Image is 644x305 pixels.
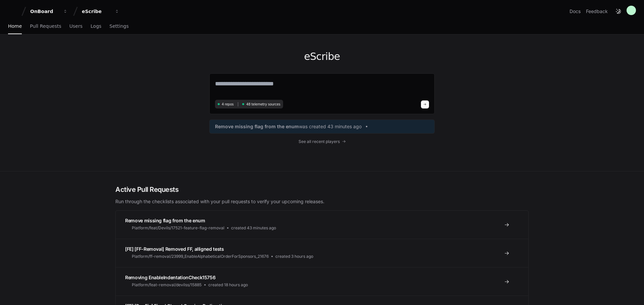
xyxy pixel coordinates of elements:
span: created 18 hours ago [208,282,248,288]
span: Remove missing flag from the enum [215,123,299,130]
button: OnBoard [28,5,70,17]
span: created 3 hours ago [275,254,313,259]
span: Pull Requests [30,24,61,28]
a: Logs [91,19,101,34]
span: 4 repos [222,102,234,107]
span: Platform/feat/Devils/17521-feature-flag-removal [132,225,224,231]
span: 48 telemetry sources [246,102,280,107]
a: Users [69,19,83,34]
a: [FE] [FF-Removal] Removed FF, alligned testsPlatform/ff-removal/23999_EnableAlphabeticalOrderForS... [116,239,528,267]
a: Home [8,19,22,34]
button: eScribe [79,5,122,17]
span: was created 43 minutes ago [299,123,362,130]
a: Remove missing flag from the enumPlatform/feat/Devils/17521-feature-flag-removalcreated 43 minute... [116,211,528,239]
span: Settings [109,24,128,28]
button: Feedback [586,8,608,15]
span: See all recent players [299,139,340,144]
span: Removing EnableIndentationCheck15756 [125,275,215,280]
span: Remove missing flag from the enum [125,218,205,223]
div: OnBoard [30,8,59,15]
span: Logs [91,24,101,28]
span: Platform/ff-removal/23999_EnableAlphabeticalOrderForSponsors_21676 [132,254,269,259]
a: Remove missing flag from the enumwas created 43 minutes ago [215,123,429,130]
span: Home [8,24,22,28]
p: Run through the checklists associated with your pull requests to verify your upcoming releases. [115,198,529,205]
span: Users [69,24,83,28]
a: Settings [109,19,128,34]
div: eScribe [82,8,111,15]
h2: Active Pull Requests [115,185,529,194]
span: Platform/feat-removal/devilss/15885 [132,282,202,288]
span: [FE] [FF-Removal] Removed FF, alligned tests [125,246,224,252]
span: created 43 minutes ago [231,225,276,231]
a: Docs [570,8,581,15]
a: See all recent players [209,139,435,144]
h1: eScribe [209,51,435,63]
a: Removing EnableIndentationCheck15756Platform/feat-removal/devilss/15885created 18 hours ago [116,267,528,296]
a: Pull Requests [30,19,61,34]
